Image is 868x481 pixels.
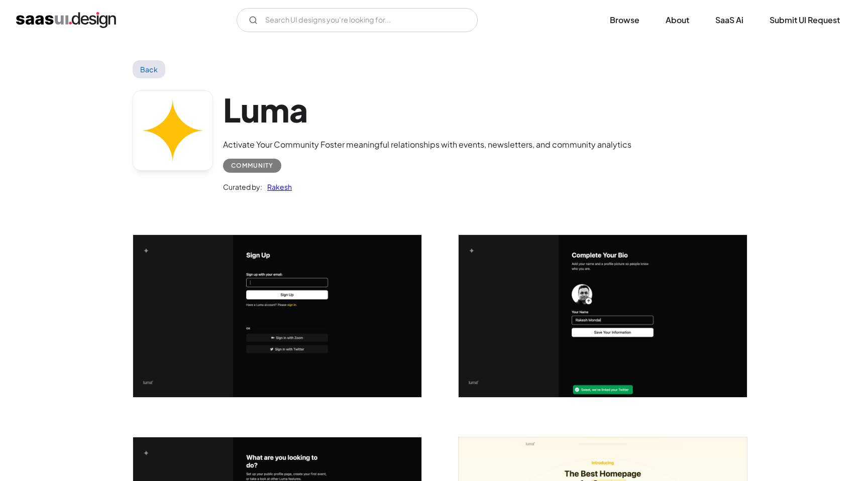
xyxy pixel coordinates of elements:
[16,12,116,28] a: home
[262,181,292,193] a: Rakesh
[133,235,421,397] a: open lightbox
[598,9,652,31] a: Browse
[459,235,747,397] img: 60f7d0e6220beb56f4abbb1a_Luma%20-%20complete%20your%20bio.jpg
[231,160,273,172] div: Community
[654,9,701,31] a: About
[223,139,631,151] div: Activate Your Community Foster meaningful relationships with events, newsletters, and community a...
[237,8,478,32] input: Search UI designs you're looking for...
[133,235,421,397] img: 60f7d0e6d390e084c66f9e5c_Luma%20-%20Sign%20up.jpg
[223,90,631,129] h1: Luma
[237,8,478,32] form: Email Form
[459,235,747,397] a: open lightbox
[133,60,165,78] a: Back
[223,181,262,193] div: Curated by:
[757,9,852,31] a: Submit UI Request
[703,9,755,31] a: SaaS Ai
